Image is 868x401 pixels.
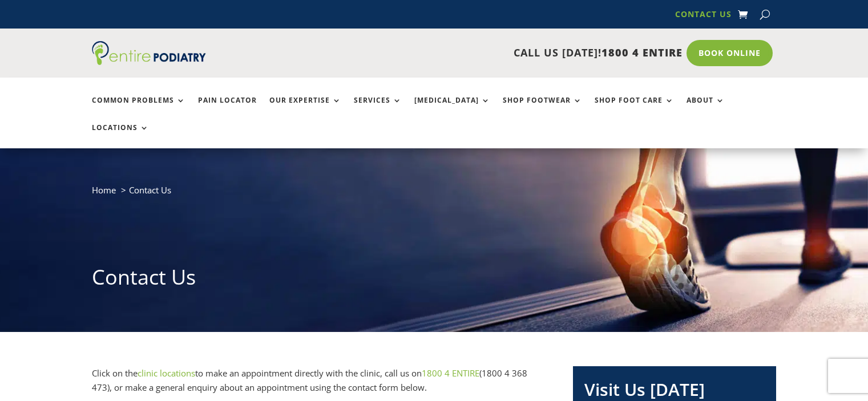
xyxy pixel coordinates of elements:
[92,183,777,206] nav: breadcrumb
[595,96,674,121] a: Shop Foot Care
[92,96,185,121] a: Common Problems
[675,10,732,23] a: Contact Us
[129,184,171,196] span: Contact Us
[92,124,149,148] a: Locations
[414,96,490,121] a: [MEDICAL_DATA]
[250,46,683,60] p: CALL US [DATE]!
[503,96,582,121] a: Shop Footwear
[687,96,725,121] a: About
[92,41,206,65] img: logo (1)
[601,46,683,59] span: 1800 4 ENTIRE
[138,367,195,379] a: clinic locations
[354,96,402,121] a: Services
[687,40,773,66] a: Book Online
[92,184,116,196] a: Home
[92,366,536,395] p: Click on the to make an appointment directly with the clinic, call us on (1800 4 368 473), or mak...
[92,263,777,297] h1: Contact Us
[422,367,479,379] a: 1800 4 ENTIRE
[92,56,206,67] a: Entire Podiatry
[198,96,257,121] a: Pain Locator
[269,96,341,121] a: Our Expertise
